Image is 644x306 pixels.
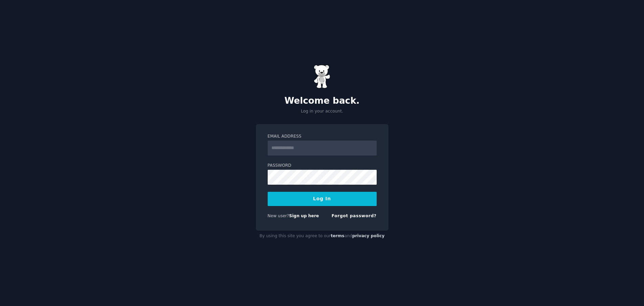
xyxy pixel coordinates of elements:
label: Password [268,163,377,169]
button: Log In [268,192,377,206]
label: Email Address [268,134,377,140]
a: Forgot password? [332,213,377,218]
p: Log in your account. [256,108,388,115]
img: Gummy Bear [314,65,331,88]
a: terms [331,233,344,238]
div: By using this site you agree to our and [256,231,388,242]
span: New user? [268,213,289,218]
a: Sign up here [289,213,319,218]
a: privacy policy [352,233,385,238]
h2: Welcome back. [256,96,388,106]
